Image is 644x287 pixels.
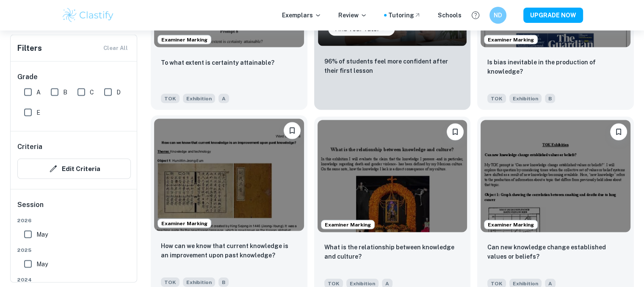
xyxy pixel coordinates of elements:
[218,94,229,103] span: A
[17,142,42,152] h6: Criteria
[438,11,462,20] a: Schools
[90,88,94,97] span: C
[183,278,215,287] span: Exhibition
[17,72,131,82] h6: Grade
[509,94,542,103] span: Exhibition
[447,124,464,141] button: Bookmark
[161,241,297,260] p: How can we know that current knowledge is an improvement upon past knowledge?
[487,94,506,103] span: TOK
[218,278,229,287] span: B
[318,120,467,232] img: TOK Exhibition example thumbnail: What is the relationship between knowled
[484,221,537,229] span: Examiner Marking
[489,7,506,24] button: ND
[388,11,421,20] a: Tutoring
[161,58,274,67] p: To what extent is certainty attainable?
[161,278,180,287] span: TOK
[17,276,131,284] span: 2024
[154,119,304,231] img: TOK Exhibition example thumbnail: How can we know that current knowledge i
[523,8,583,23] button: UPGRADE NOW
[17,159,131,179] button: Edit Criteria
[36,230,48,239] span: May
[61,7,115,24] img: Clastify logo
[282,11,321,20] p: Exemplars
[17,200,131,217] h6: Session
[493,11,503,20] h6: ND
[17,42,42,54] h6: Filters
[321,221,374,229] span: Examiner Marking
[284,122,301,139] button: Bookmark
[610,124,627,141] button: Bookmark
[487,243,624,261] p: Can new knowledge change established values or beliefs?
[17,217,131,224] span: 2026
[338,11,367,20] p: Review
[481,120,630,232] img: TOK Exhibition example thumbnail: Can new knowledge change established val
[484,36,537,44] span: Examiner Marking
[158,36,211,44] span: Examiner Marking
[161,94,180,103] span: TOK
[468,8,483,22] button: Help and Feedback
[324,243,461,261] p: What is the relationship between knowledge and culture?
[17,246,131,254] span: 2025
[183,94,215,103] span: Exhibition
[545,94,555,103] span: B
[36,108,40,117] span: E
[36,259,48,269] span: May
[324,57,461,75] p: 96% of students feel more confident after their first lesson
[36,88,41,97] span: A
[116,88,121,97] span: D
[487,58,624,76] p: Is bias inevitable in the production of knowledge?
[158,220,211,227] span: Examiner Marking
[63,88,67,97] span: B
